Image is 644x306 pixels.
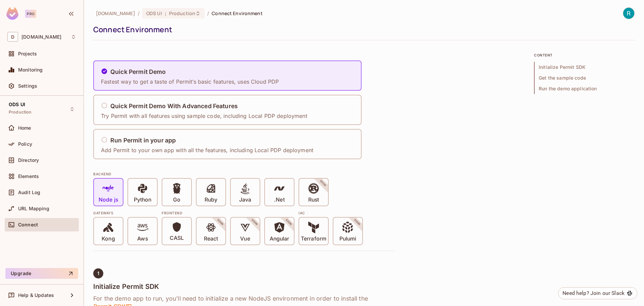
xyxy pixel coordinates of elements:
h5: Quick Permit Demo [110,69,166,75]
span: Elements [18,174,39,179]
span: D [7,32,18,42]
img: SReyMgAAAABJRU5ErkJggg== [6,7,18,20]
div: Connect Environment [93,25,631,35]
li: / [138,10,140,16]
span: Workspace: deacero.com [21,34,61,40]
span: 1 [97,271,99,276]
span: Projects [18,51,37,56]
p: Go [173,196,180,203]
span: ODS UI [9,102,25,107]
span: Production [169,10,195,16]
span: Home [18,125,31,131]
p: Fastest way to get a taste of Permit’s basic features, uses Cloud PDP [101,78,279,85]
p: Node js [99,196,118,203]
p: Java [239,196,251,203]
span: the active workspace [96,10,135,16]
p: .Net [274,196,284,203]
h5: Run Permit in your app [110,137,176,144]
span: Connect [18,222,38,227]
p: Try Permit with all features using sample code, including Local PDP deployment [101,112,307,120]
span: SOON [207,209,233,235]
p: Python [134,196,151,203]
p: Vue [240,235,250,242]
p: Ruby [205,196,217,203]
p: Rust [308,196,319,203]
h5: Quick Permit Demo With Advanced Features [110,103,238,110]
span: Production [9,110,32,115]
img: ROBERTO MACOTELA TALAMANTES [623,8,634,19]
li: / [207,10,209,16]
div: IAC [299,210,363,216]
div: Gateways [93,210,158,216]
p: Add Permit to your own app with all the features, including Local PDP deployment [101,146,313,154]
span: SOON [310,170,336,196]
span: URL Mapping [18,206,49,211]
span: Run the demo application [534,83,635,94]
span: : [164,11,167,16]
span: Directory [18,158,39,163]
span: SOON [276,209,302,235]
span: Monitoring [18,67,43,73]
p: content [534,52,635,58]
p: CASL [170,235,184,242]
span: Audit Log [18,190,40,195]
div: Need help? Join our Slack [562,289,625,297]
button: Upgrade [5,268,78,279]
p: Terraform [301,235,326,242]
p: Aws [137,235,148,242]
span: Get the sample code [534,73,635,83]
div: BACKEND [93,171,395,177]
div: Frontend [162,210,294,216]
span: Settings [18,83,37,89]
span: SOON [344,209,370,235]
p: React [204,235,218,242]
span: SOON [241,209,268,235]
p: Kong [102,235,115,242]
h4: Initialize Permit SDK [93,282,395,291]
div: Pro [25,10,36,18]
span: Connect Environment [212,10,263,16]
span: ODS UI [146,10,162,16]
p: Angular [270,235,289,242]
span: Help & Updates [18,293,54,298]
span: Policy [18,141,32,147]
p: Pulumi [339,235,356,242]
span: Initialize Permit SDK [534,62,635,73]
